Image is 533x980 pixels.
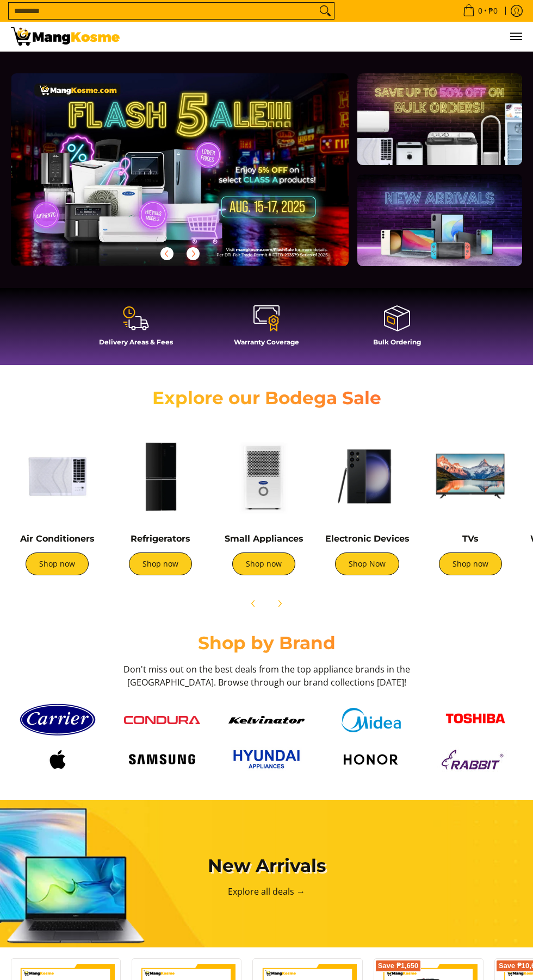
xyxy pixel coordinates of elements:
[228,745,305,773] img: Hyundai 2
[76,338,196,346] h4: Delivery Areas & Fees
[131,22,522,51] nav: Main Menu
[225,533,303,544] a: Small Appliances
[11,746,104,773] a: Logo apple
[207,338,326,346] h4: Warranty Coverage
[155,242,179,266] button: Previous
[424,430,517,523] img: TVs
[439,552,502,575] a: Shop now
[462,533,479,544] a: TVs
[324,746,418,773] a: Logo honor
[241,592,265,615] button: Previous
[220,716,313,724] a: Kelvinator button 9a26f67e caed 448c 806d e01e406ddbdc
[333,746,409,773] img: Logo honor
[228,885,305,897] a: Explore all deals →
[268,592,292,615] button: Next
[131,22,522,51] ul: Customer Navigation
[124,749,200,770] img: Logo samsung wordmark
[11,73,383,283] a: More
[114,430,207,523] img: Refrigerators
[337,304,457,354] a: Bulk Ordering
[20,700,96,740] img: Carrier logo 1 98356 9b90b2e1 0bd1 49ad 9aa2 9ddb2e94a36b
[20,746,96,773] img: Logo apple
[115,716,209,725] a: Condura logo red
[218,430,310,523] img: Small Appliances
[324,708,418,732] a: Midea logo 405e5d5e af7e 429b b899 c48f4df307b6
[317,3,334,19] button: Search
[11,700,104,740] a: Carrier logo 1 98356 9b90b2e1 0bd1 49ad 9aa2 9ddb2e94a36b
[181,242,205,266] button: Next
[476,7,484,15] span: 0
[141,387,392,409] h2: Explore our Bodega Sale
[26,552,89,575] a: Shop now
[429,705,522,735] a: Toshiba logo
[20,533,95,544] a: Air Conditioners
[378,963,419,969] span: Save ₱1,650
[460,5,501,17] span: •
[207,304,326,354] a: Warranty Coverage
[115,749,209,770] a: Logo samsung wordmark
[429,746,522,773] a: Logo rabbit
[11,632,522,654] h2: Shop by Brand
[232,552,295,575] a: Shop now
[131,533,190,544] a: Refrigerators
[335,552,399,575] a: Shop Now
[124,716,200,725] img: Condura logo red
[321,430,413,523] img: Electronic Devices
[129,552,192,575] a: Shop now
[337,338,457,346] h4: Bulk Ordering
[11,430,103,523] img: Air Conditioners
[333,708,409,732] img: Midea logo 405e5d5e af7e 429b b899 c48f4df307b6
[11,27,120,46] img: Mang Kosme: Your Home Appliances Warehouse Sale Partner!
[509,22,522,51] button: Menu
[76,304,196,354] a: Delivery Areas & Fees
[120,663,413,689] h3: Don't miss out on the best deals from the top appliance brands in the [GEOGRAPHIC_DATA]. Browse t...
[437,705,513,735] img: Toshiba logo
[487,7,499,15] span: ₱0
[325,533,410,544] a: Electronic Devices
[437,746,513,773] img: Logo rabbit
[220,745,313,773] a: Hyundai 2
[228,716,305,724] img: Kelvinator button 9a26f67e caed 448c 806d e01e406ddbdc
